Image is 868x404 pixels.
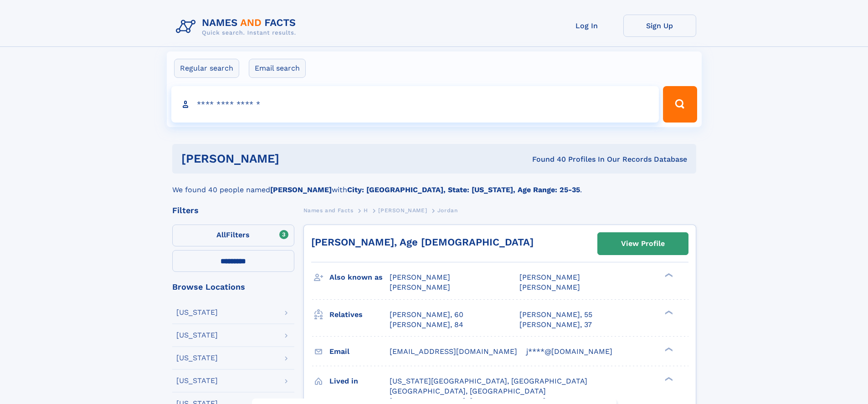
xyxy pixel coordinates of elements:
[364,205,368,216] a: H
[406,154,687,164] div: Found 40 Profiles In Our Records Database
[378,207,427,214] span: [PERSON_NAME]
[663,309,673,315] div: ❯
[598,233,688,255] a: View Profile
[329,307,390,322] h3: Relatives
[176,377,218,384] div: [US_STATE]
[550,15,623,37] a: Log In
[390,347,517,356] span: [EMAIL_ADDRESS][DOMAIN_NAME]
[519,320,592,330] a: [PERSON_NAME], 37
[172,225,294,246] label: Filters
[663,86,697,123] button: Search Button
[663,346,673,352] div: ❯
[329,270,390,285] h3: Also known as
[390,310,463,320] a: [PERSON_NAME], 60
[519,273,580,281] span: [PERSON_NAME]
[347,185,580,194] b: City: [GEOGRAPHIC_DATA], State: [US_STATE], Age Range: 25-35
[176,354,218,362] div: [US_STATE]
[390,283,450,291] span: [PERSON_NAME]
[172,283,294,291] div: Browse Locations
[181,153,406,164] h1: [PERSON_NAME]
[378,205,427,216] a: [PERSON_NAME]
[623,15,696,37] a: Sign Up
[172,15,303,39] img: Logo Names and Facts
[176,309,218,316] div: [US_STATE]
[329,373,390,389] h3: Lived in
[176,332,218,339] div: [US_STATE]
[216,230,226,239] span: All
[390,273,450,281] span: [PERSON_NAME]
[172,174,696,195] div: We found 40 people named with .
[172,206,294,215] div: Filters
[663,376,673,382] div: ❯
[270,185,332,194] b: [PERSON_NAME]
[437,207,458,214] span: Jordan
[390,387,546,395] span: [GEOGRAPHIC_DATA], [GEOGRAPHIC_DATA]
[621,233,665,254] div: View Profile
[171,86,659,123] input: search input
[519,310,592,320] a: [PERSON_NAME], 55
[311,236,534,248] a: [PERSON_NAME], Age [DEMOGRAPHIC_DATA]
[390,320,463,330] a: [PERSON_NAME], 84
[519,283,580,291] span: [PERSON_NAME]
[329,344,390,359] h3: Email
[249,59,306,78] label: Email search
[174,59,239,78] label: Regular search
[390,377,587,385] span: [US_STATE][GEOGRAPHIC_DATA], [GEOGRAPHIC_DATA]
[663,272,673,278] div: ❯
[303,205,354,216] a: Names and Facts
[364,207,368,214] span: H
